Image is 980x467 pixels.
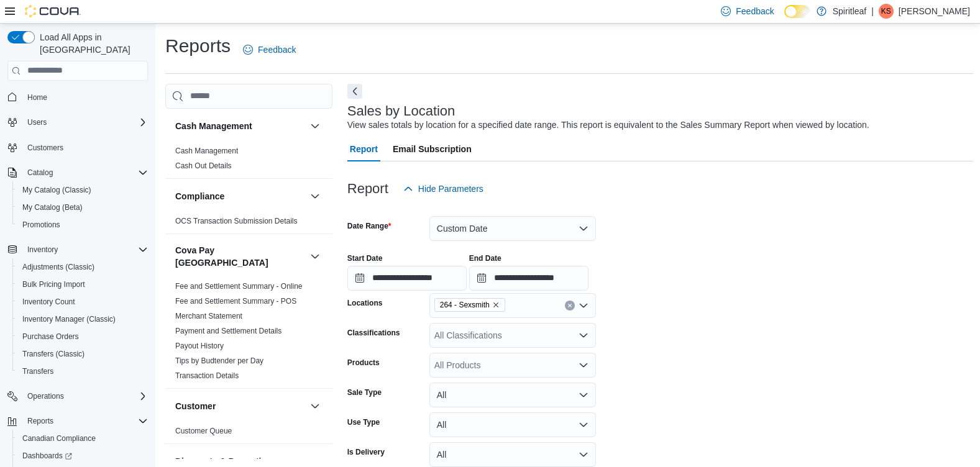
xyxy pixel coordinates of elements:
[22,297,75,307] span: Inventory Count
[175,327,282,335] a: Payment and Settlement Details
[27,416,53,426] span: Reports
[347,221,392,231] label: Date Range
[165,279,332,388] div: Cova Pay [GEOGRAPHIC_DATA]
[308,399,323,414] button: Customer
[347,104,456,119] h3: Sales by Location
[165,143,332,178] div: Cash Management
[22,332,79,342] span: Purchase Orders
[12,181,153,199] button: My Catalog (Classic)
[165,214,332,233] div: Compliance
[17,329,148,344] span: Purchase Orders
[347,388,382,397] label: Sale Type
[22,389,148,404] span: Operations
[347,328,400,338] label: Classifications
[12,447,153,465] a: Dashboards
[899,4,970,19] p: [PERSON_NAME]
[22,90,52,105] a: Home
[22,185,91,195] span: My Catalog (Classic)
[175,356,263,365] a: Tips by Budtender per Day
[12,328,153,345] button: Purchase Orders
[347,253,383,263] label: Start Date
[258,43,296,56] span: Feedback
[22,165,58,180] button: Catalog
[2,164,153,181] button: Catalog
[175,371,239,380] a: Transaction Details
[27,143,63,153] span: Customers
[17,260,148,274] span: Adjustments (Classic)
[2,114,153,131] button: Users
[17,183,148,197] span: My Catalog (Classic)
[175,297,296,306] a: Fee and Settlement Summary - POS
[492,301,500,309] button: Remove 264 - Sexsmith from selection in this group
[12,311,153,328] button: Inventory Manager (Classic)
[175,217,298,225] a: OCS Transaction Submission Details
[22,115,148,130] span: Users
[17,183,96,197] a: My Catalog (Classic)
[2,412,153,430] button: Reports
[17,347,148,361] span: Transfers (Classic)
[308,189,323,204] button: Compliance
[22,366,53,376] span: Transfers
[175,147,238,155] a: Cash Management
[17,448,77,463] a: Dashboards
[175,161,232,171] span: Cash Out Details
[175,342,224,350] a: Payout History
[434,298,505,312] span: 264 - Sexsmith
[347,84,362,99] button: Next
[35,31,148,56] span: Load All Apps in [GEOGRAPHIC_DATA]
[2,138,153,156] button: Customers
[12,345,153,363] button: Transfers (Classic)
[22,165,148,180] span: Catalog
[469,253,501,263] label: End Date
[784,18,785,19] span: Dark Mode
[175,282,303,291] a: Fee and Settlement Summary - Online
[579,330,588,340] button: Open list of options
[347,447,385,457] label: Is Delivery
[2,88,153,106] button: Home
[17,312,121,327] a: Inventory Manager (Classic)
[565,301,575,311] button: Clear input
[579,360,588,370] button: Open list of options
[17,329,84,344] a: Purchase Orders
[22,242,63,257] button: Inventory
[22,414,58,428] button: Reports
[440,299,490,311] span: 264 - Sexsmith
[17,294,80,309] a: Inventory Count
[175,426,232,436] span: Customer Queue
[12,293,153,311] button: Inventory Count
[17,294,148,309] span: Inventory Count
[12,363,153,380] button: Transfers
[175,427,232,435] a: Customer Queue
[347,358,380,368] label: Products
[22,140,148,155] span: Customers
[347,266,467,291] input: Press the down key to open a popover containing a calendar.
[175,400,216,412] h3: Customer
[22,220,60,230] span: Promotions
[22,349,85,359] span: Transfers (Classic)
[17,217,65,232] a: Promotions
[17,431,101,446] a: Canadian Compliance
[27,117,47,127] span: Users
[175,161,232,170] a: Cash Out Details
[175,190,224,202] h3: Compliance
[17,217,148,232] span: Promotions
[17,200,148,215] span: My Catalog (Beta)
[418,183,483,195] span: Hide Parameters
[17,364,58,379] a: Transfers
[429,412,596,437] button: All
[12,430,153,447] button: Canadian Compliance
[175,326,282,336] span: Payment and Settlement Details
[27,168,53,178] span: Catalog
[175,296,296,306] span: Fee and Settlement Summary - POS
[22,262,94,272] span: Adjustments (Classic)
[17,448,148,463] span: Dashboards
[27,93,47,102] span: Home
[736,5,774,17] span: Feedback
[25,5,81,17] img: Cova
[347,119,869,132] div: View sales totals by location for a specified date range. This report is equivalent to the Sales ...
[175,244,305,269] h3: Cova Pay [GEOGRAPHIC_DATA]
[17,200,88,215] a: My Catalog (Beta)
[238,37,301,62] a: Feedback
[12,276,153,293] button: Bulk Pricing Import
[175,356,263,366] span: Tips by Budtender per Day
